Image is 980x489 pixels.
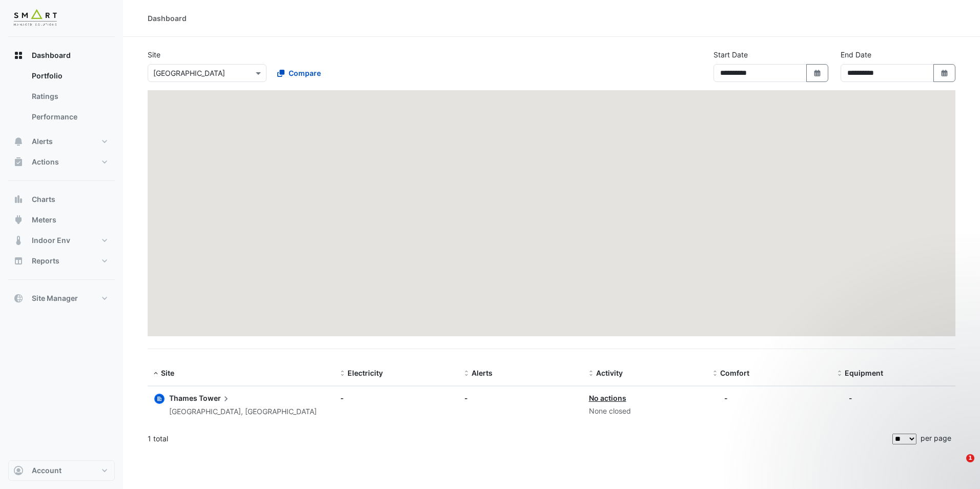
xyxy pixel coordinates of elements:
span: Compare [289,68,321,78]
span: 1 [966,454,974,462]
div: 1 total [148,426,890,452]
button: Meters [8,210,115,230]
app-icon: Dashboard [13,50,24,60]
label: End Date [841,49,871,60]
span: Meters [32,215,56,225]
span: Electricity [348,369,383,377]
span: Actions [32,157,59,167]
a: No actions [589,394,626,402]
span: Equipment [845,369,883,377]
span: Thames [169,394,197,402]
app-icon: Actions [13,157,24,167]
span: Activity [596,369,623,377]
iframe: Intercom live chat [945,454,970,479]
span: Charts [32,194,55,205]
button: Reports [8,251,115,271]
span: Indoor Env [32,235,70,246]
div: Dashboard [8,66,115,131]
a: Portfolio [24,66,115,86]
app-icon: Charts [13,194,24,205]
span: Alerts [472,369,493,377]
button: Alerts [8,131,115,152]
button: Actions [8,152,115,172]
button: Dashboard [8,45,115,66]
div: [GEOGRAPHIC_DATA], [GEOGRAPHIC_DATA] [169,406,317,418]
iframe: Intercom notifications message [775,390,980,461]
app-icon: Meters [13,215,24,225]
label: Site [148,49,160,60]
fa-icon: Select Date [940,69,949,77]
span: Alerts [32,136,53,147]
button: Compare [271,64,328,82]
span: Account [32,465,62,476]
div: Dashboard [148,13,187,24]
button: Charts [8,189,115,210]
label: Start Date [713,49,748,60]
button: Site Manager [8,288,115,309]
div: None closed [589,405,701,417]
div: - [464,393,576,403]
app-icon: Indoor Env [13,235,24,246]
fa-icon: Select Date [813,69,822,77]
button: Indoor Env [8,230,115,251]
img: Company Logo [12,8,58,29]
span: Comfort [720,369,749,377]
span: Tower [199,393,231,404]
div: - [724,393,728,403]
div: - [340,393,452,403]
span: Site [161,369,174,377]
button: Account [8,460,115,481]
span: Reports [32,256,59,266]
a: Performance [24,107,115,127]
a: Ratings [24,86,115,107]
app-icon: Alerts [13,136,24,147]
span: Dashboard [32,50,71,60]
app-icon: Site Manager [13,293,24,303]
app-icon: Reports [13,256,24,266]
span: Site Manager [32,293,78,303]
